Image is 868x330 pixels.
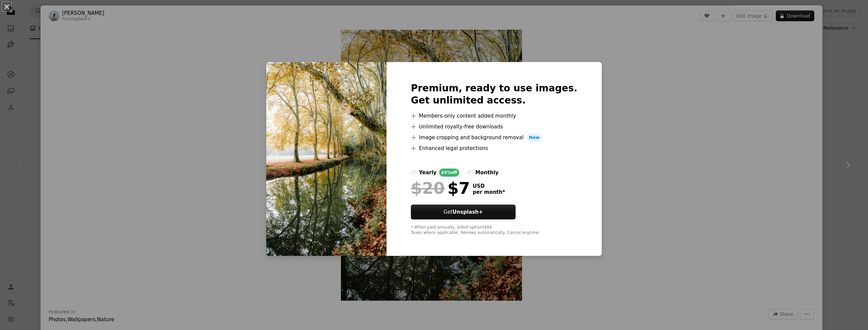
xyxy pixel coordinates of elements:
[411,82,577,107] h2: Premium, ready to use images. Get unlimited access.
[411,225,577,236] div: * When paid annually, billed upfront $84 Taxes where applicable. Renews automatically. Cancel any...
[526,133,543,142] span: New
[411,170,416,175] input: yearly65%off
[411,112,577,120] li: Members-only content added monthly
[411,123,577,131] li: Unlimited royalty-free downloads
[266,62,387,256] img: premium_photo-1667126445419-4c8870bf9597
[439,169,459,177] div: 65% off
[411,133,577,142] li: Image cropping and background removal
[411,179,445,197] span: $20
[411,179,470,197] div: $7
[411,205,516,219] button: GetUnsplash+
[452,209,483,215] strong: Unsplash+
[473,183,505,189] span: USD
[411,144,577,152] li: Enhanced legal protections
[467,170,473,175] input: monthly
[475,169,499,177] div: monthly
[419,169,437,177] div: yearly
[473,189,505,195] span: per month *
